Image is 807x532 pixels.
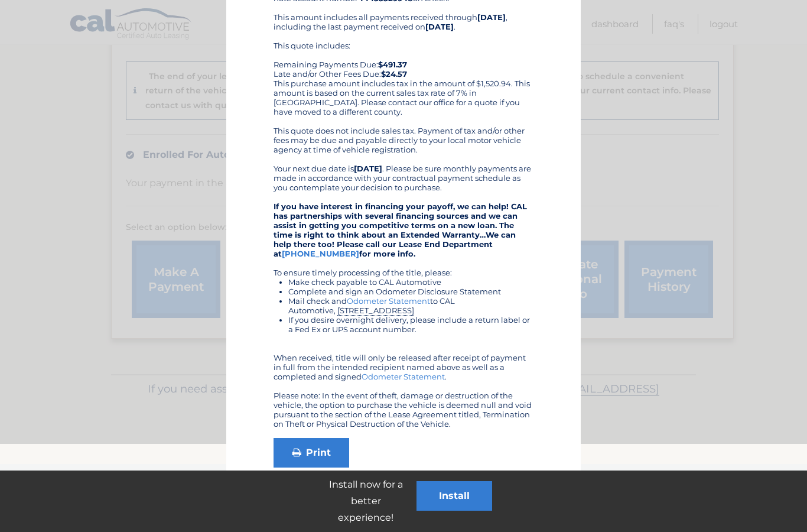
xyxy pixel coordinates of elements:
[315,476,416,526] p: Install now for a better experience!
[288,287,533,296] li: Complete and sign an Odometer Disclosure Statement
[274,202,527,258] strong: If you have interest in financing your payoff, we can help! CAL has partnerships with several fin...
[347,296,430,306] a: Odometer Statement
[354,164,382,173] b: [DATE]
[416,481,492,511] button: Install
[282,249,359,258] a: [PHONE_NUMBER]
[381,69,407,79] b: $24.57
[274,41,533,116] div: This quote includes: Remaining Payments Due: Late and/or Other Fees Due: This purchase amount inc...
[378,60,407,69] b: $491.37
[274,438,349,468] a: Print
[288,315,533,334] li: If you desire overnight delivery, please include a return label or a Fed Ex or UPS account number.
[425,22,454,31] b: [DATE]
[362,372,445,381] a: Odometer Statement
[477,12,506,22] b: [DATE]
[288,277,533,287] li: Make check payable to CAL Automotive
[288,296,533,315] li: Mail check and to CAL Automotive,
